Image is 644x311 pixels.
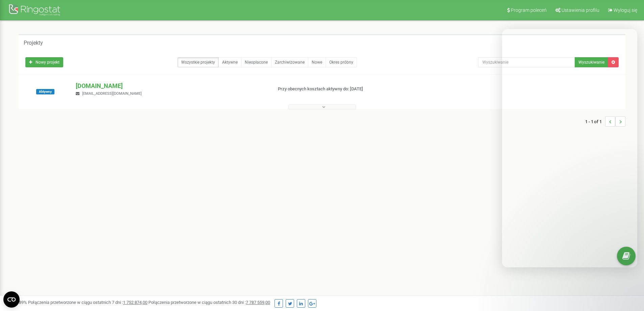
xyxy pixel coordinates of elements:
u: 1 752 874,00 [123,300,147,305]
h5: Projekty [24,40,43,46]
span: Połączenia przetworzone w ciągu ostatnich 30 dni : [148,300,270,305]
a: Okres próbny [326,57,357,67]
u: 7 787 559,00 [246,300,270,305]
span: Program poleceń [511,7,547,13]
p: Przy obecnych kosztach aktywny do: [DATE] [278,86,419,92]
input: Wyszukiwanie [478,57,575,67]
iframe: Intercom live chat [502,29,637,267]
a: Aktywne [218,57,241,67]
p: [DOMAIN_NAME] [76,82,267,90]
a: Nowy projekt [25,57,63,67]
span: Aktywny [36,89,54,94]
a: Nieopłacone [241,57,271,67]
span: Wyloguj się [614,7,637,13]
button: Open CMP widget [3,291,20,308]
iframe: Intercom live chat [621,273,637,289]
span: [EMAIL_ADDRESS][DOMAIN_NAME] [82,91,142,96]
a: Wszystkie projekty [177,57,219,67]
a: Zarchiwizowane [271,57,308,67]
a: Nowe [308,57,326,67]
span: Połączenia przetworzone w ciągu ostatnich 7 dni : [28,300,147,305]
span: Ustawienia profilu [562,7,599,13]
